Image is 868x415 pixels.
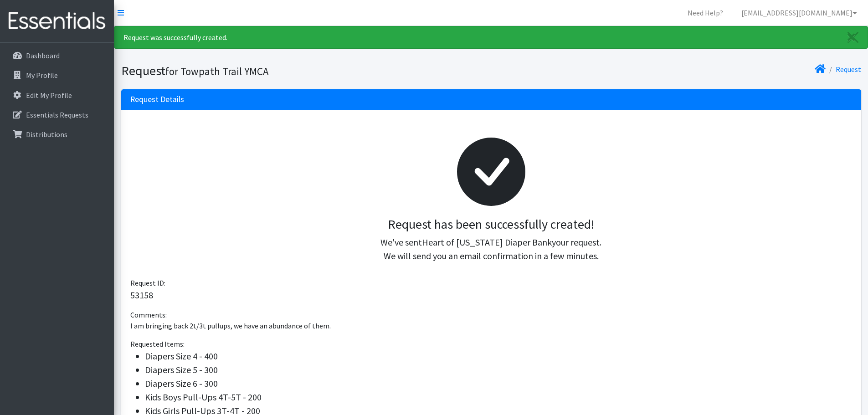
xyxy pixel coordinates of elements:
[130,310,167,319] span: Comments:
[4,106,110,124] a: Essentials Requests
[165,65,269,78] small: for Towpath Trail YMCA
[4,6,110,36] img: HumanEssentials
[26,110,88,119] p: Essentials Requests
[734,4,864,22] a: [EMAIL_ADDRESS][DOMAIN_NAME]
[4,125,110,143] a: Distributions
[130,95,184,104] h3: Request Details
[26,51,60,60] p: Dashboard
[114,26,868,49] div: Request was successfully created.
[121,63,488,79] h1: Request
[145,363,852,377] li: Diapers Size 5 - 300
[26,91,72,100] p: Edit My Profile
[680,4,730,22] a: Need Help?
[422,236,552,248] span: Heart of [US_STATE] Diaper Bank
[138,236,845,263] p: We've sent your request. We will send you an email confirmation in a few minutes.
[4,66,110,84] a: My Profile
[130,288,852,302] p: 53158
[4,46,110,65] a: Dashboard
[26,130,67,139] p: Distributions
[130,278,165,287] span: Request ID:
[4,86,110,104] a: Edit My Profile
[138,217,845,232] h3: Request has been successfully created!
[145,349,852,363] li: Diapers Size 4 - 400
[130,339,185,348] span: Requested Items:
[26,71,58,80] p: My Profile
[838,26,868,48] a: Close
[145,377,852,390] li: Diapers Size 6 - 300
[836,65,861,74] a: Request
[130,320,852,331] p: I am bringing back 2t/3t pullups, we have an abundance of them.
[145,390,852,404] li: Kids Boys Pull-Ups 4T-5T - 200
